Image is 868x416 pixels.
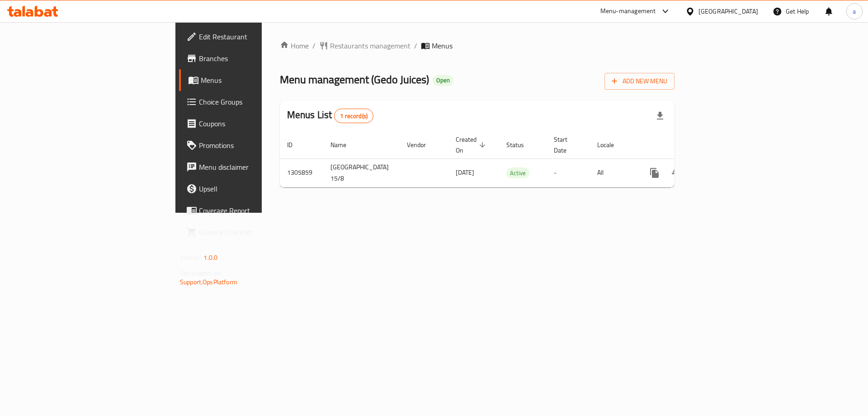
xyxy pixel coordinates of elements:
[433,77,453,84] span: Open
[407,139,438,150] span: Vendor
[547,158,590,187] td: -
[506,168,529,178] span: Active
[600,6,656,17] div: Menu-management
[179,134,321,156] a: Promotions
[612,76,667,87] span: Add New Menu
[330,40,410,51] span: Restaurants management
[287,108,373,123] h2: Menus List
[637,131,738,159] th: Actions
[433,75,453,86] div: Open
[179,48,321,69] a: Branches
[319,40,410,51] a: Restaurants management
[180,267,222,279] span: Get support on:
[199,205,313,216] span: Coverage Report
[179,26,321,48] a: Edit Restaurant
[203,252,217,263] span: 1.0.0
[330,139,358,150] span: Name
[335,112,373,120] span: 1 record(s)
[698,6,758,16] div: [GEOGRAPHIC_DATA]
[280,69,429,90] span: Menu management ( Gedo Juices )
[179,156,321,178] a: Menu disclaimer
[179,178,321,200] a: Upsell
[323,158,400,187] td: [GEOGRAPHIC_DATA] 15/8
[506,139,536,150] span: Status
[199,53,313,64] span: Branches
[179,91,321,113] a: Choice Groups
[199,140,313,151] span: Promotions
[644,162,665,184] button: more
[179,69,321,91] a: Menus
[179,200,321,221] a: Coverage Report
[179,113,321,134] a: Coupons
[456,134,488,156] span: Created On
[853,6,856,16] span: a
[280,131,738,187] table: enhanced table
[554,134,579,156] span: Start Date
[201,75,313,86] span: Menus
[199,227,313,238] span: Grocery Checklist
[604,73,675,90] button: Add New Menu
[280,40,675,51] nav: breadcrumb
[179,221,321,243] a: Grocery Checklist
[199,183,313,194] span: Upsell
[199,118,313,129] span: Coupons
[199,96,313,107] span: Choice Groups
[180,252,202,263] span: Version:
[199,162,313,172] span: Menu disclaimer
[414,40,417,51] li: /
[432,40,453,51] span: Menus
[590,158,637,187] td: All
[649,105,671,127] div: Export file
[199,31,313,42] span: Edit Restaurant
[456,167,474,178] span: [DATE]
[287,139,304,150] span: ID
[665,162,687,184] button: Change Status
[180,276,237,288] a: Support.OpsPlatform
[597,139,626,150] span: Locale
[334,109,373,123] div: Total records count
